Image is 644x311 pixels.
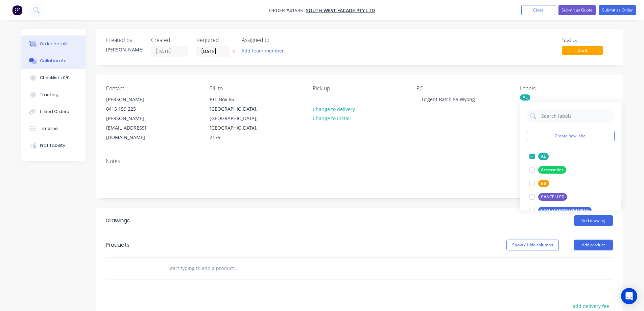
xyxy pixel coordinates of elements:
[242,46,288,55] button: Add team member
[40,142,65,149] div: Profitability
[416,94,480,104] div: Urgent Batch 59 Wyong
[521,5,555,15] button: Close
[527,152,551,161] button: AL
[106,217,130,225] div: Drawings
[210,95,266,104] div: P.O. Box 65
[204,94,271,142] div: P.O. Box 65[GEOGRAPHIC_DATA], [GEOGRAPHIC_DATA], [GEOGRAPHIC_DATA], 2179
[558,5,596,15] button: Submit as Quote
[527,192,570,202] button: CANCELLED
[168,262,303,275] input: Start typing to add a product...
[106,114,162,142] div: [PERSON_NAME][EMAIL_ADDRESS][DOMAIN_NAME]
[527,165,569,175] button: Accessories
[21,120,86,137] button: Timeline
[21,69,86,86] button: Checklists 0/0
[210,104,266,142] div: [GEOGRAPHIC_DATA], [GEOGRAPHIC_DATA], [GEOGRAPHIC_DATA], 2179
[21,86,86,103] button: Tracking
[209,85,302,92] div: Bill to
[21,52,86,69] button: Collaborate
[520,85,613,92] div: Labels
[106,158,613,164] div: Notes
[40,75,70,81] div: Checklists 0/0
[106,95,162,104] div: [PERSON_NAME]
[21,36,86,52] button: Order details
[40,126,58,132] div: Timeline
[538,193,567,201] div: CANCELLED
[196,37,234,43] div: Required
[520,94,530,101] div: AL
[309,114,354,123] button: Change to install
[313,85,405,92] div: Pick up
[538,180,549,187] div: BB
[238,46,287,55] button: Add team member
[242,37,309,43] div: Assigned to
[538,166,566,174] div: Accessories
[538,153,549,160] div: AL
[527,206,594,215] button: COLLECTIONS/RETURNS
[106,104,162,114] div: 0415 159 225
[574,215,613,226] button: Add drawing
[416,85,509,92] div: PO
[21,137,86,154] button: Profitability
[40,109,69,115] div: Linked Orders
[106,85,198,92] div: Contact
[562,37,613,43] div: Status
[562,46,603,54] span: Draft
[106,241,129,249] div: Products
[40,41,69,47] div: Order details
[527,179,552,188] button: BB
[527,131,615,141] button: Create new label
[541,109,611,123] input: Search labels
[309,104,358,113] button: Change to delivery
[106,46,143,53] div: [PERSON_NAME]
[21,103,86,120] button: Linked Orders
[569,302,613,311] button: add delivery fee
[538,207,592,214] div: COLLECTIONS/RETURNS
[40,92,58,98] div: Tracking
[506,240,559,250] button: Show / Hide columns
[100,94,168,142] div: [PERSON_NAME]0415 159 225[PERSON_NAME][EMAIL_ADDRESS][DOMAIN_NAME]
[621,288,637,304] div: Open Intercom Messenger
[151,37,188,43] div: Created
[12,5,22,15] img: Factory
[269,7,306,14] span: Order #41535 -
[106,37,143,43] div: Created by
[599,5,636,15] button: Submit as Order
[306,7,375,14] a: South West Facade Pty Ltd
[40,58,67,64] div: Collaborate
[574,240,613,250] button: Add product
